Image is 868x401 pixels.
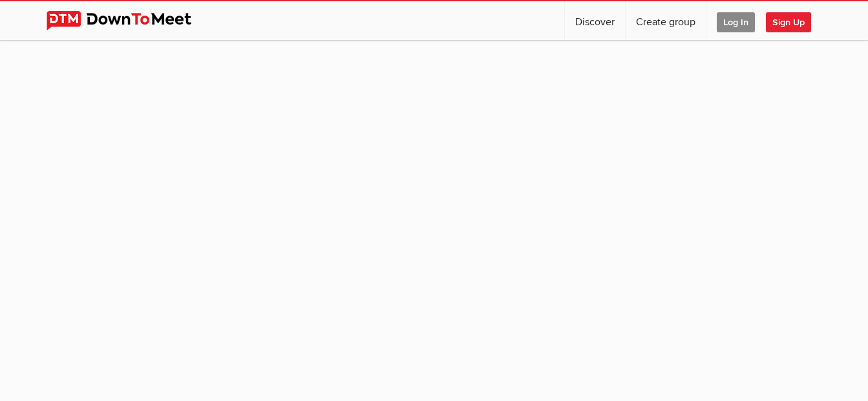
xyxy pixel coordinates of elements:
[626,1,706,40] a: Create group
[47,11,211,30] img: DownToMeet
[565,1,625,40] a: Discover
[706,1,765,40] a: Log In
[717,12,755,32] span: Log In
[766,1,821,40] a: Sign Up
[766,12,811,32] span: Sign Up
